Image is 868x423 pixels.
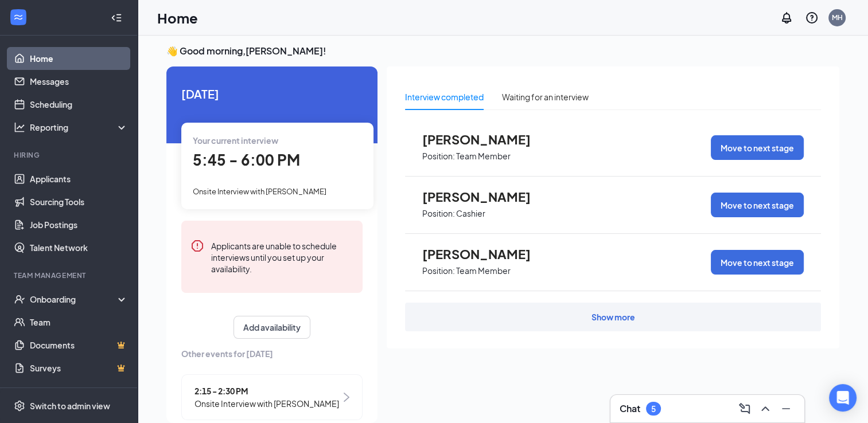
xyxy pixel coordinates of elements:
svg: Minimize [779,402,793,416]
svg: Settings [14,400,25,412]
a: Team [30,311,128,334]
button: Move to next stage [711,193,804,217]
div: Waiting for an interview [502,91,589,103]
svg: QuestionInfo [805,11,819,25]
p: Cashier [456,208,485,219]
span: 5:45 - 6:00 PM [193,150,300,169]
span: [PERSON_NAME] [422,132,548,147]
a: DocumentsCrown [30,334,128,357]
p: Team Member [456,265,511,276]
svg: Analysis [14,122,25,133]
button: Move to next stage [711,250,804,275]
span: Other events for [DATE] [181,347,363,360]
div: Team Management [14,271,126,280]
div: Open Intercom Messenger [829,384,857,412]
div: Show more [591,311,635,323]
div: Reporting [30,122,129,133]
h1: Home [157,8,198,28]
p: Position: [422,265,455,276]
span: Your current interview [193,135,278,146]
svg: ComposeMessage [738,402,752,416]
div: Hiring [14,150,126,160]
a: Scheduling [30,93,128,116]
p: Position: [422,208,455,219]
button: Minimize [777,399,795,418]
h3: Chat [620,402,640,415]
button: Add availability [233,316,310,339]
div: Switch to admin view [30,400,110,412]
span: Onsite Interview with [PERSON_NAME] [193,187,326,196]
a: Talent Network [30,236,128,259]
a: Job Postings [30,213,128,236]
button: Move to next stage [711,135,804,160]
a: Home [30,47,128,70]
a: SurveysCrown [30,357,128,379]
svg: Collapse [111,12,122,23]
span: Onsite Interview with [PERSON_NAME] [194,397,339,410]
div: Interview completed [405,91,484,103]
a: Applicants [30,167,128,190]
h3: 👋 Good morning, [PERSON_NAME] ! [166,45,839,57]
a: Messages [30,70,128,93]
button: ChevronUp [756,399,774,418]
p: Position: [422,151,455,162]
button: ComposeMessage [735,399,754,418]
span: [PERSON_NAME] [422,189,548,204]
span: 2:15 - 2:30 PM [194,385,339,397]
svg: UserCheck [14,293,25,305]
p: Team Member [456,151,511,162]
a: Sourcing Tools [30,190,128,213]
span: [PERSON_NAME] [422,246,548,261]
div: Applicants are unable to schedule interviews until you set up your availability. [211,239,353,275]
div: MH [832,13,843,22]
span: [DATE] [181,85,363,103]
div: 5 [651,404,656,414]
svg: Notifications [780,11,793,25]
svg: WorkstreamLogo [13,11,24,23]
svg: Error [190,239,204,253]
div: Onboarding [30,293,118,305]
svg: ChevronUp [758,402,772,416]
